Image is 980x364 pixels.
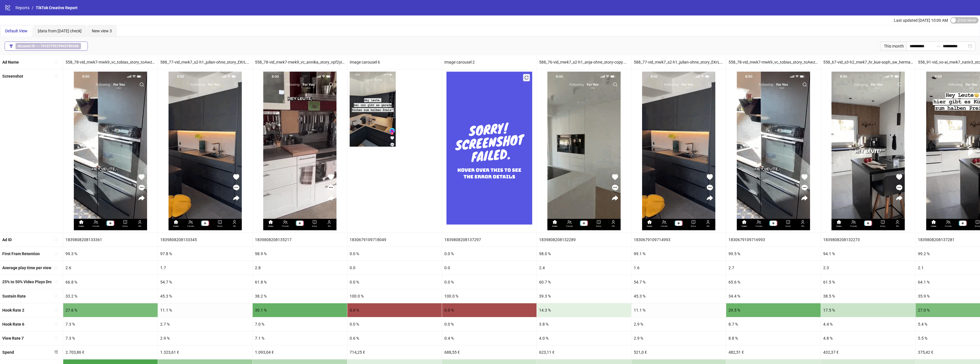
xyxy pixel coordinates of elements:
div: 98.9 % [253,247,347,261]
div: 61.8 % [253,275,347,289]
span: sort-ascending [54,238,58,242]
span: sort-ascending [54,294,58,298]
div: 1839808208133345 [158,233,252,247]
div: 4.0 % [537,331,631,345]
div: 94.1 % [821,247,915,261]
div: 61.5 % [821,275,915,289]
span: to [936,44,941,48]
b: Hook Rate 6 [2,322,24,326]
div: 1839808208133361 [63,233,158,247]
div: 1.323,61 € [158,345,252,359]
img: Screenshot 1839808208132289 [547,72,621,230]
span: sort-ascending [54,252,58,256]
span: reload [524,76,528,80]
div: 0.0 % [347,247,442,261]
b: Account ID [18,44,35,48]
div: 39.3 % [537,289,631,303]
div: 2.3 [821,261,915,275]
span: [data from [DATE] check] [38,29,82,33]
img: Screenshot 1839808208132273 [831,72,905,230]
div: 65.6 % [726,275,821,289]
div: 7.3 % [63,317,158,331]
span: sort-ascending [54,74,58,78]
div: 100.0 % [442,289,536,303]
div: 0.4 % [442,331,536,345]
div: 2.7 [726,261,821,275]
div: 97.8 % [158,247,252,261]
div: 1.7 [158,261,252,275]
div: 2.703,86 € [63,345,158,359]
div: 0.0 % [442,317,536,331]
img: Screenshot 1839808208135217 [263,72,336,230]
div: 1.093,04 € [253,345,347,359]
div: 1839808208132289 [537,233,631,247]
div: 17.5 % [821,303,915,317]
span: sort-ascending [54,308,58,312]
div: 8.7 % [726,317,821,331]
div: 588_77-vid_mwk7_s2-h1_julian-ohne_story_EKrLhi9y.mp4 [631,55,726,69]
span: filter [9,44,13,48]
div: 623,11 € [537,345,631,359]
div: 1830679109716993 [726,233,821,247]
div: 2.4 [537,261,631,275]
div: 2.9 % [631,317,726,331]
div: 29.5 % [726,303,821,317]
b: Spend [2,350,14,355]
div: 0.0 % [442,303,536,317]
b: First Fram Retention [2,251,40,256]
div: 1839808208135217 [253,233,347,247]
div: 432,37 € [821,345,915,359]
div: 558_78-vid_mwk7-mwk9_vc_annika_story_vpf2yiuz.mp4 [253,55,347,69]
div: 1839808208137297 [442,233,536,247]
div: 7.3 % [63,331,158,345]
span: sort-ascending [54,322,58,326]
span: sort-ascending [54,280,58,284]
div: 34.4 % [726,289,821,303]
div: 588_77-vid_mwk7_s2-h1_julian-ohne_story_EKrLhi9y.mp4 [158,55,252,69]
img: Screenshot 1839808208133361 [74,72,147,230]
div: 99.1 % [631,247,726,261]
div: 688,55 € [442,345,536,359]
button: Account ID == 7410779579943780368 [5,42,88,51]
div: 0.0 % [442,247,536,261]
div: 558_67-vid_s3-h2_mwk7_hr_kue-soph_sw_hermann_ut-tt_story.mp4 [821,55,915,69]
b: Ad ID [2,237,12,242]
div: 38.5 % [821,289,915,303]
div: 2.9 % [631,331,726,345]
div: 8.8 % [726,331,821,345]
div: 66.8 % [63,275,158,289]
span: swap-right [936,44,941,48]
div: This month [880,42,906,51]
div: 99.5 % [726,247,821,261]
div: 2.8 [253,261,347,275]
span: == [15,43,81,49]
div: 0.0 [347,261,442,275]
span: sort-ascending [54,60,58,64]
div: 2.7 % [158,317,252,331]
div: 4.4 % [821,317,915,331]
div: 4.8 % [821,331,915,345]
span: New view 3 [92,29,112,33]
b: Hook Rate 2 [2,308,24,312]
div: 588_76-vid_mwk7_s2-h1_anja-ohne_story-copy.mp4 [537,55,631,69]
img: Screenshot 1830679109714993 [642,72,715,230]
b: 7410779579943780368 [41,44,79,48]
div: 482,51 € [726,345,821,359]
div: 54.7 % [631,275,726,289]
div: 11.1 % [631,303,726,317]
div: 1830679109714993 [631,233,726,247]
div: 1839808208132273 [821,233,915,247]
b: Sustain Rate [2,294,26,298]
div: 2.6 [63,261,158,275]
b: View Rate 7 [2,336,24,341]
div: 0.0 % [347,275,442,289]
div: Image carousel 2 [442,55,536,69]
span: sort-ascending [54,336,58,340]
span: Last updated [DATE] 10:00 AM [894,18,948,23]
img: Failed Screenshot Placeholder [446,72,532,224]
b: Average play time per view [2,265,51,270]
span: sort-descending [54,350,58,354]
div: 60.7 % [537,275,631,289]
div: 0.0 % [347,317,442,331]
div: 7.0 % [253,317,347,331]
